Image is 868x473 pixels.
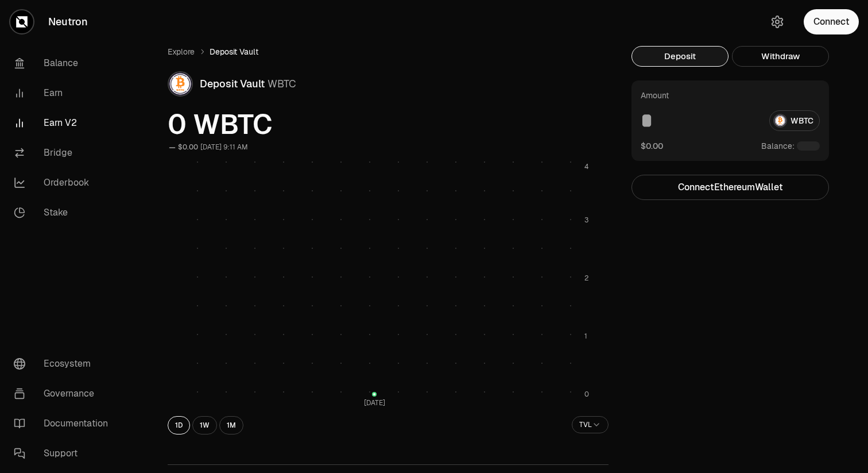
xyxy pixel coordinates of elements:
button: Withdraw [732,46,829,67]
span: Deposit Vault [200,77,265,90]
a: Stake [5,198,124,228]
a: Governance [5,379,124,409]
span: Deposit Vault [210,46,258,57]
tspan: [DATE] [364,398,385,407]
a: Documentation [5,409,124,439]
a: Support [5,439,124,468]
button: $0.00 [641,140,663,152]
button: 1D [168,416,190,434]
button: Deposit [631,46,728,67]
button: 1W [192,416,217,434]
a: Bridge [5,138,124,168]
a: Earn V2 [5,108,124,138]
div: Amount [641,90,669,101]
button: 1M [219,416,243,434]
a: Explore [168,46,195,57]
a: Orderbook [5,168,124,198]
button: Connect [804,9,859,34]
div: $0.00 [178,141,198,154]
button: ConnectEthereumWallet [631,175,829,200]
tspan: 3 [584,216,588,225]
button: TVL [572,416,609,433]
a: Balance [5,48,124,78]
a: Earn [5,78,124,108]
tspan: 2 [584,274,588,283]
span: Balance: [761,140,795,152]
tspan: 1 [584,332,587,341]
span: WBTC [268,77,296,90]
div: [DATE] 9:11 AM [200,141,248,154]
nav: breadcrumb [168,46,609,57]
tspan: 0 [584,390,589,399]
a: Ecosystem [5,349,124,379]
tspan: 4 [584,162,588,171]
img: WBTC Logo [169,72,192,95]
span: 0 WBTC [168,110,609,138]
